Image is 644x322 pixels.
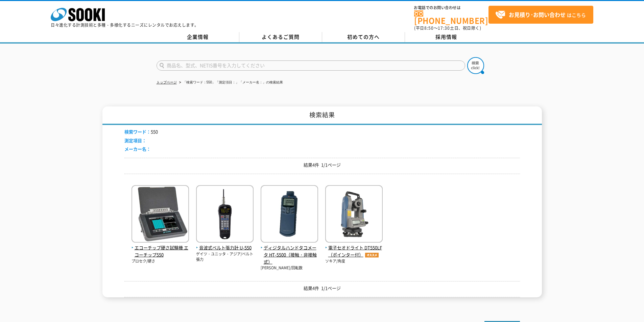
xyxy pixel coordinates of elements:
span: メーカー名： [124,146,151,152]
strong: お見積り･お問い合わせ [509,10,566,19]
span: はこちら [495,10,586,20]
img: DT550LF（ポインター付） [325,185,383,244]
p: 結果4件 1/1ページ [124,285,520,292]
span: 測定項目： [124,137,146,144]
span: 電子セオドライト DT550LF（ポインター付） [325,244,383,258]
h1: 検索結果 [102,106,542,125]
a: 初めての方へ [322,32,405,42]
a: ディジタルハンドタコメータ HT-5500（接触・非接触式） [261,237,318,265]
img: エコーチップ550 [132,185,189,244]
a: 採用情報 [405,32,488,42]
a: [PHONE_NUMBER] [414,10,488,24]
p: ゲイツ・ユニッタ・アジア/ベルト張力 [196,251,254,263]
p: 結果4件 1/1ページ [124,162,520,169]
span: 音波式ベルト張力計 U-550 [196,244,254,251]
li: 550 [124,128,158,135]
a: お見積り･お問い合わせはこちら [488,6,593,24]
p: [PERSON_NAME]/回転数 [261,265,318,271]
img: HT-5500（接触・非接触式） [261,185,318,244]
span: (平日 ～ 土日、祝日除く) [414,25,481,31]
a: トップページ [157,80,177,84]
span: エコーチップ硬さ試験機 エコーチップ550 [132,244,189,258]
a: エコーチップ硬さ試験機 エコーチップ550 [132,237,189,258]
span: お電話でのお問い合わせは [414,6,488,10]
a: 企業情報 [157,32,239,42]
li: 「検索ワード：550」「測定項目：」「メーカー名：」の検索結果 [178,79,283,86]
input: 商品名、型式、NETIS番号を入力してください [157,60,465,71]
img: U-550 [196,185,254,244]
p: プロセク/硬さ [132,258,189,264]
img: btn_search.png [467,57,484,74]
span: ディジタルハンドタコメータ HT-5500（接触・非接触式） [261,244,318,265]
a: 音波式ベルト張力計 U-550 [196,237,254,251]
p: ソキア/角度 [325,258,383,264]
p: 日々進化する計測技術と多種・多様化するニーズにレンタルでお応えします。 [51,23,199,27]
img: オススメ [363,253,380,257]
a: 電子セオドライト DT550LF（ポインター付）オススメ [325,237,383,258]
span: 8:50 [424,25,434,31]
a: よくあるご質問 [239,32,322,42]
span: 17:30 [438,25,450,31]
span: 検索ワード： [124,128,151,135]
span: 初めての方へ [347,33,380,41]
